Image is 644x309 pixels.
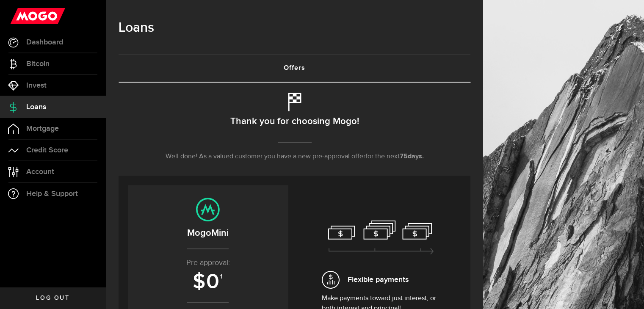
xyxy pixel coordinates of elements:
[230,113,359,130] h2: Thank you for choosing Mogo!
[119,17,470,39] h1: Loans
[26,60,50,68] span: Bitcoin
[608,273,644,309] iframe: LiveChat chat widget
[220,273,224,281] sup: 1
[136,226,280,240] h2: MogoMini
[365,153,400,160] span: for the next
[26,82,47,89] span: Invest
[26,125,59,132] span: Mortgage
[348,274,409,285] span: Flexible payments
[408,153,424,160] span: days.
[166,153,365,160] span: Well done! As a valued customer you have a new pre-approval offer
[26,39,63,46] span: Dashboard
[400,153,408,160] span: 75
[26,190,78,198] span: Help & Support
[26,146,68,154] span: Credit Score
[119,54,470,83] ul: Tabs Navigation
[36,295,69,301] span: Log out
[119,55,470,82] a: Offers
[26,168,54,176] span: Account
[26,103,46,111] span: Loans
[206,269,220,295] span: 0
[193,269,206,295] span: $
[136,257,280,269] p: Pre-approval:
